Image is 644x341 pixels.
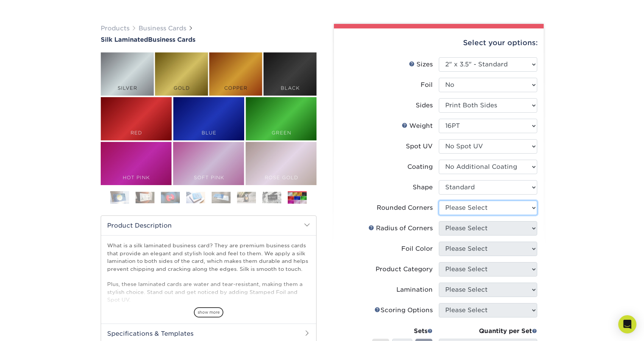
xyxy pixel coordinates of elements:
img: Business Cards 05 [212,192,231,203]
div: Product Category [376,265,433,274]
img: Business Cards 08 [288,192,307,204]
div: Foil Color [401,244,433,253]
h1: Business Cards [101,36,317,43]
img: Business Cards 07 [262,192,281,203]
img: Business Cards 04 [186,192,205,203]
span: Silk Laminated [101,36,148,43]
div: Foil [421,80,433,90]
div: Scoring Options [374,306,433,315]
div: Rounded Corners [377,203,433,212]
img: Silk Laminated 08 [101,52,317,185]
a: Silk LaminatedBusiness Cards [101,36,317,43]
div: Weight [402,121,433,130]
img: Business Cards 01 [110,188,129,207]
img: Business Cards 06 [237,192,256,203]
div: Coating [407,162,433,171]
span: show more [194,307,223,317]
div: Sets [372,327,433,336]
div: Shape [413,183,433,192]
div: Sizes [409,60,433,69]
h2: Product Description [101,216,316,235]
a: Products [101,25,129,32]
div: Select your options: [340,28,538,57]
div: Spot UV [406,142,433,151]
img: Business Cards 03 [161,192,180,203]
div: Sides [416,101,433,110]
div: Lamination [396,285,433,294]
div: Quantity per Set [439,327,537,336]
div: Radius of Corners [368,224,433,233]
div: Open Intercom Messenger [618,315,636,333]
img: Business Cards 02 [136,192,154,203]
a: Business Cards [139,25,186,32]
